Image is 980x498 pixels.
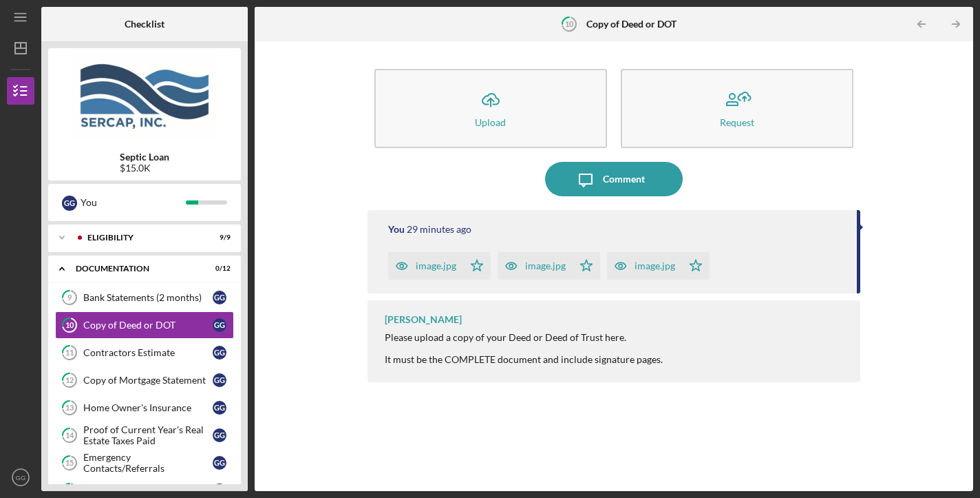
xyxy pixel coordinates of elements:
[65,376,74,385] tspan: 12
[67,293,72,302] tspan: 9
[407,224,471,235] time: 2025-09-17 21:03
[213,456,226,470] div: G G
[65,459,74,468] tspan: 15
[388,224,405,235] div: You
[525,260,566,271] div: image.jpg
[416,260,456,271] div: image.jpg
[55,449,234,477] a: 15Emergency Contacts/ReferralsGG
[83,375,213,386] div: Copy of Mortgage Statement
[16,474,26,481] text: GG
[7,464,34,491] button: GG
[55,366,234,394] a: 12Copy of Mortgage StatementGG
[545,162,683,196] button: Comment
[213,318,226,332] div: G G
[83,402,213,413] div: Home Owner's Insurance
[586,19,677,30] b: Copy of Deed or DOT
[385,332,663,343] div: Please upload a copy of your Deed or Deed of Trust here.
[385,314,462,325] div: [PERSON_NAME]
[603,162,645,196] div: Comment
[65,349,74,357] tspan: 11
[213,373,226,387] div: G G
[607,252,710,280] button: image.jpg
[213,346,226,360] div: G G
[213,401,226,415] div: G G
[120,163,169,174] div: $15.0K
[55,394,234,422] a: 13Home Owner's InsuranceGG
[76,264,196,273] div: Documentation
[65,404,74,413] tspan: 13
[81,191,186,214] div: You
[65,321,74,330] tspan: 10
[374,69,607,148] button: Upload
[83,452,213,474] div: Emergency Contacts/Referrals
[55,339,234,366] a: 11Contractors EstimateGG
[55,422,234,449] a: 14Proof of Current Year's Real Estate Taxes PaidGG
[206,234,231,242] div: 9 / 9
[385,354,663,365] div: It must be the COMPLETE document and include signature pages.
[55,311,234,339] a: 10Copy of Deed or DOTGG
[621,69,853,148] button: Request
[564,19,573,28] tspan: 10
[87,234,196,242] div: Eligibility
[83,347,213,358] div: Contractors Estimate
[388,252,491,280] button: image.jpg
[65,431,74,440] tspan: 14
[635,260,675,271] div: image.jpg
[48,55,241,138] img: Product logo
[720,117,754,127] div: Request
[120,152,169,163] b: Septic Loan
[213,291,226,304] div: G G
[83,320,213,331] div: Copy of Deed or DOT
[213,484,226,497] div: G G
[83,424,213,446] div: Proof of Current Year's Real Estate Taxes Paid
[83,292,213,303] div: Bank Statements (2 months)
[62,196,77,211] div: G G
[125,19,164,30] b: Checklist
[206,264,231,273] div: 0 / 12
[498,252,600,280] button: image.jpg
[475,117,506,127] div: Upload
[213,428,226,442] div: G G
[55,284,234,311] a: 9Bank Statements (2 months)GG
